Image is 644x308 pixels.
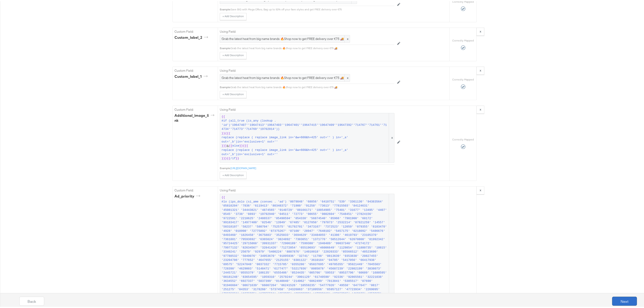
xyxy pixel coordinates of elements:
[612,296,637,305] button: Next
[174,67,216,72] label: Custom Field:
[236,155,239,160] span: }}
[222,130,225,135] span: }}
[452,137,474,140] label: Correctly Mapped
[222,118,388,130] span: #if (all_true (is_any (lookup . 'id')'19647407''19647413''19647403''19647401''19647415''19647409'...
[220,84,231,88] div: Example:
[480,106,481,110] strong: x
[222,143,227,147] span: }}}
[243,143,248,147] span: {{{
[222,36,348,40] span: Grab the latest heat from big name brands 🔥Shop now to get FREE delivery over €75 🚚
[231,7,394,10] div: Save BIG with Mega Offers, Bag up to 50% off your fave styles and get FREE delivery over €75
[477,185,484,193] button: x
[225,130,230,135] span: {{{
[232,143,239,147] span: else
[344,73,350,80] span: x
[174,112,216,122] div: additional_image_link
[222,75,348,79] span: Grab the latest heat from big name brands 🔥Shop now to get FREE delivery over €75 🚚
[480,187,481,191] strong: x
[220,90,247,97] button: + Add Description
[19,296,44,305] button: Back
[174,34,210,39] div: custom_label_2
[477,26,484,34] button: x
[480,67,481,71] strong: x
[239,143,243,147] span: }}
[480,28,481,32] strong: x
[230,155,236,160] span: /if
[231,45,394,49] div: Grab the latest heat from big name brands 🔥Shop now to get FREE delivery over €75 🚚
[220,106,394,111] label: Using Field:
[220,12,247,19] button: + Add Description
[222,147,388,155] span: replace (replace ( replace image_link in='&w=600&h=425' out='' ) in='_a' out='_b')in='exclusive=1...
[231,165,256,169] a: [URL][DOMAIN_NAME]
[229,143,232,147] span: {{
[222,114,225,118] span: {{
[174,187,216,191] label: Custom Field:
[220,187,394,191] label: Using Field:
[477,65,484,74] button: x
[174,73,209,78] div: custom_label_1
[220,28,394,33] label: Using Field:
[389,112,394,161] span: x
[222,114,393,160] span: &
[231,84,394,88] div: Grab the latest heat from big name brands 🔥Shop now to get FREE delivery over €75 🚚
[222,155,227,160] span: }}}
[222,194,225,199] span: {{
[174,28,216,33] label: Custom Field:
[174,193,202,198] div: ad_priority
[220,170,247,178] button: + Add Description
[220,67,394,72] label: Using Field:
[477,104,484,113] button: x
[227,155,230,160] span: {{
[222,134,388,143] span: replace (replace ( replace image_link in='&w=600&h=425' out='' ) in='_a' out='_b')in='exclusive=1...
[220,165,231,169] div: Example:
[220,51,247,58] button: + Add Description
[344,34,350,41] span: x
[174,106,216,111] label: Custom Field:
[452,77,474,80] label: Correctly Mapped
[220,45,231,49] div: Example:
[452,38,474,41] label: Correctly Mapped
[220,7,231,10] div: Example:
